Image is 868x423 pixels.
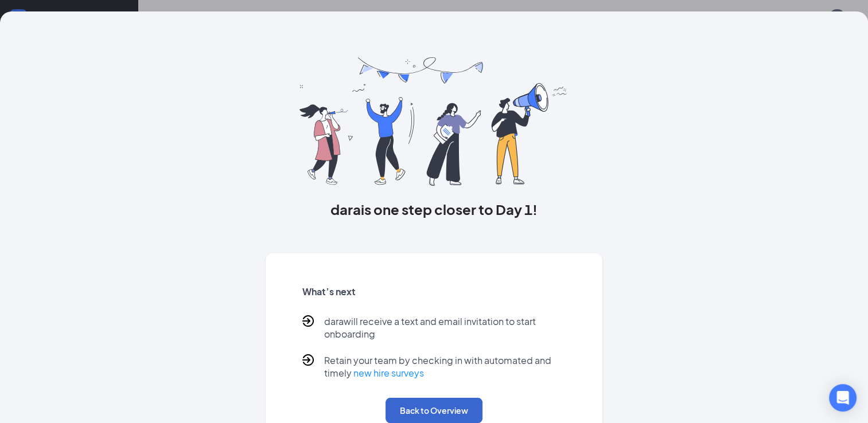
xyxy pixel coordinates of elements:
[299,57,569,186] img: you are all set
[353,367,424,379] a: new hire surveys
[386,398,482,423] button: Back to Overview
[324,315,566,340] p: dara will receive a text and email invitation to start onboarding
[324,354,566,379] p: Retain your team by checking in with automated and timely
[266,199,602,219] h3: dara is one step closer to Day 1!
[829,384,857,412] div: Open Intercom Messenger
[302,285,566,298] h5: What’s next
